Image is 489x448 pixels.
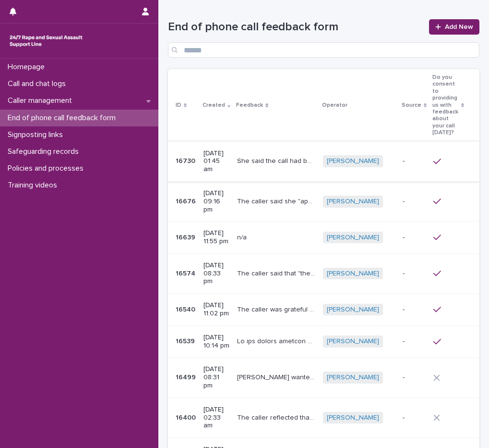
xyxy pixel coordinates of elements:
[403,306,426,314] p: -
[237,336,317,346] p: It was agreed between the caller and the operator that the feedback would be passed on that she g...
[168,141,479,181] tr: 1673016730 [DATE] 01:45 amShe said the call had been "helpful"; she said the word rape had been "...
[322,100,347,111] p: Operator
[168,358,479,398] tr: 1649916499 [DATE] 08:31 pm[PERSON_NAME] wanted to feed back that she had been waiting for almost ...
[176,196,198,206] p: 16676
[203,406,229,430] p: [DATE] 02:33 am
[168,222,479,254] tr: 1663916639 [DATE] 11:55 pmn/an/a [PERSON_NAME] -
[327,306,379,314] a: [PERSON_NAME]
[168,398,479,437] tr: 1640016400 [DATE] 02:33 amThe caller reflected that she didn't feel that she had "all the answers...
[168,181,479,221] tr: 1667616676 [DATE] 09:16 pmThe caller said she "appreciated" the support from the worker and from ...
[4,62,52,72] p: Homepage
[176,372,198,382] p: 16499
[176,304,197,314] p: 16540
[203,100,225,111] p: Created
[176,268,197,278] p: 16574
[203,229,229,246] p: [DATE] 11:55 pm
[203,334,229,350] p: [DATE] 10:14 pm
[176,412,198,422] p: 16400
[237,196,317,206] p: The caller said she "appreciated" the support from the worker and from Rape Crisis broadly. She w...
[237,232,249,242] p: n/a
[237,268,317,278] p: The caller said that "the time frame of 40 minutes was good" to "have time to talk"; "I had enoug...
[168,20,423,34] h1: End of phone call feedback form
[327,270,379,278] a: [PERSON_NAME]
[168,42,479,58] input: Search
[327,373,379,382] a: [PERSON_NAME]
[4,113,123,123] p: End of phone call feedback form
[203,301,229,318] p: [DATE] 11:02 pm
[327,157,379,165] a: [PERSON_NAME]
[203,149,229,174] p: [DATE] 01:45 am
[403,198,426,206] p: -
[4,96,80,105] p: Caller management
[4,79,73,88] p: Call and chat logs
[237,304,317,314] p: The caller was grateful to the operator for "being there". She said "it [the call] went better th...
[168,294,479,326] tr: 1654016540 [DATE] 11:02 pmThe caller was grateful to the operator for "being there". She said "it...
[4,181,65,190] p: Training videos
[8,31,84,50] img: rhQMoQhaT3yELyF149Cw
[176,100,181,111] p: ID
[176,155,197,165] p: 16730
[237,412,317,422] p: The caller reflected that she didn't feel that she had "all the answers" but that that isn't the ...
[203,365,229,389] p: [DATE] 08:31 pm
[432,72,459,138] p: Do you consent to providing us with feedback about your call [DATE]?
[445,24,473,30] span: Add New
[237,155,317,165] p: She said the call had been "helpful"; she said the word rape had been "tiptoed around by friends"...
[4,130,71,139] p: Signposting links
[403,157,426,165] p: -
[4,147,86,156] p: Safeguarding records
[403,373,426,382] p: -
[236,100,263,111] p: Feedback
[327,337,379,346] a: [PERSON_NAME]
[403,337,426,346] p: -
[176,336,197,346] p: 16539
[4,164,91,173] p: Policies and processes
[327,198,379,206] a: [PERSON_NAME]
[327,234,379,242] a: [PERSON_NAME]
[237,372,317,382] p: Caller wanted to feed back that she had been waiting for almost 50 minutes.
[429,19,479,35] a: Add New
[403,234,426,242] p: -
[203,261,229,286] p: [DATE] 08:33 pm
[403,414,426,422] p: -
[203,189,229,213] p: [DATE] 09:16 pm
[327,414,379,422] a: [PERSON_NAME]
[402,100,421,111] p: Source
[403,270,426,278] p: -
[168,325,479,358] tr: 1653916539 [DATE] 10:14 pmLo ips dolors ametcon adi elitse doe tem incididu utla etd magnaali eni...
[176,232,197,242] p: 16639
[168,253,479,293] tr: 1657416574 [DATE] 08:33 pmThe caller said that "the time frame of 40 minutes was good" to "have t...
